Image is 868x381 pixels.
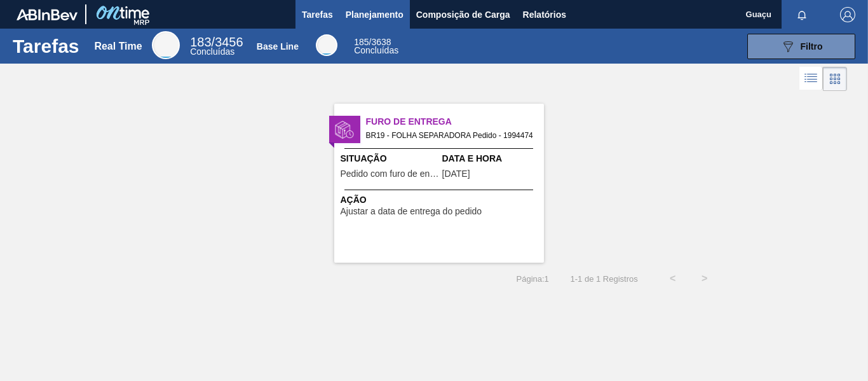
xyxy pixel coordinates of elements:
[782,6,822,24] button: Notificações
[341,169,439,179] span: Pedido com furo de entrega
[335,120,354,139] img: status
[94,41,142,52] div: Real Time
[341,207,482,216] span: Ajustar a data de entrega do pedido
[13,39,79,53] h1: Tarefas
[17,9,78,20] img: TNhmsLtSVTkK8tSr43FrP2fwEKptu5GPRR3wAAAABJRU5ErkJggg==
[823,67,847,91] div: Visão em Cards
[354,37,391,47] span: / 3638
[840,7,855,22] img: Logout
[190,37,243,56] div: Real Time
[416,7,510,22] span: Composição de Carga
[523,7,566,22] span: Relatórios
[657,263,689,294] button: <
[190,35,243,49] span: / 3456
[341,152,439,165] span: Situação
[302,7,333,22] span: Tarefas
[568,274,638,284] span: 1 - 1 de 1 Registros
[354,38,398,55] div: Base Line
[517,274,549,284] span: Página : 1
[689,263,721,294] button: >
[190,46,234,57] span: Concluídas
[354,37,369,47] span: 185
[747,34,855,59] button: Filtro
[346,7,403,22] span: Planejamento
[190,35,211,49] span: 183
[341,193,541,207] span: Ação
[152,31,180,59] div: Real Time
[442,169,470,179] span: 31/08/2025,
[799,67,823,91] div: Visão em Lista
[366,115,544,128] span: Furo de Entrega
[257,41,299,52] div: Base Line
[354,45,398,55] span: Concluídas
[316,34,337,56] div: Base Line
[442,152,541,165] span: Data e Hora
[366,128,534,142] span: BR19 - FOLHA SEPARADORA Pedido - 1994474
[801,41,823,52] span: Filtro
